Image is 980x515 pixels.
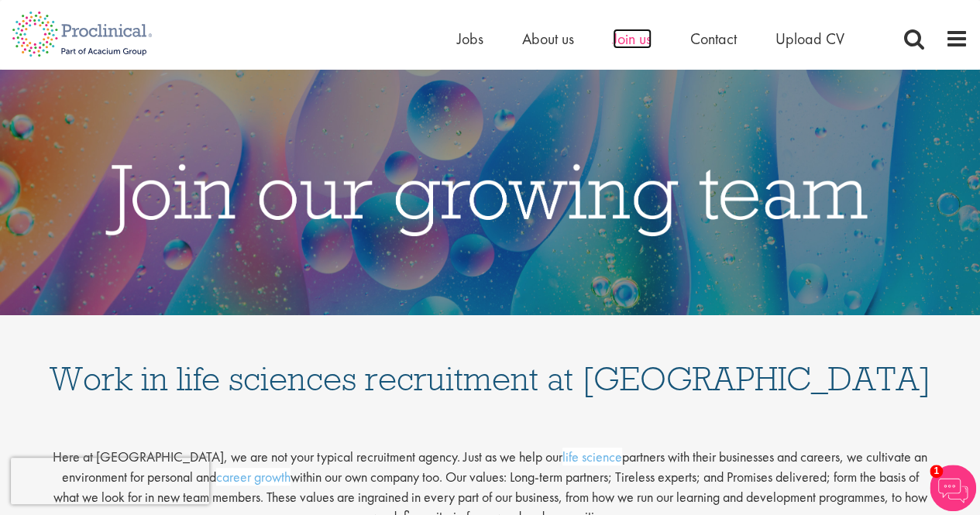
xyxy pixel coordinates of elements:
[216,468,291,486] a: career growth
[49,331,932,396] h1: Work in life sciences recruitment at [GEOGRAPHIC_DATA]
[690,29,737,49] a: Contact
[457,29,483,49] a: Jobs
[930,465,943,478] span: 1
[775,29,844,49] a: Upload CV
[930,465,976,511] img: Chatbot
[11,458,209,504] iframe: reCAPTCHA
[613,29,652,49] a: Join us
[562,448,622,465] a: life science
[522,29,574,49] a: About us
